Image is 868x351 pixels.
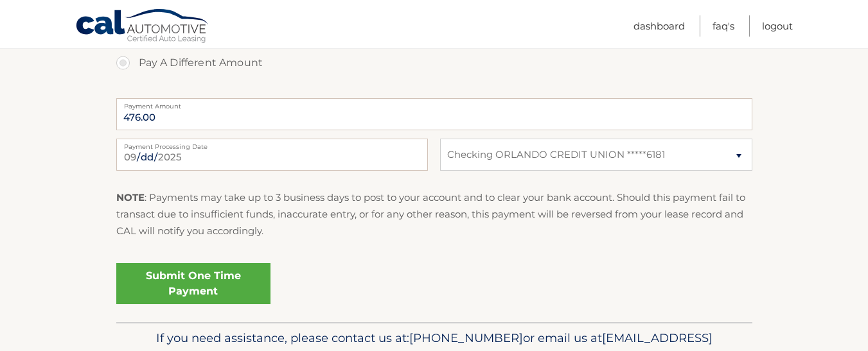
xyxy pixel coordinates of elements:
[116,50,752,76] label: Pay A Different Amount
[762,15,793,37] a: Logout
[409,330,523,345] span: [PHONE_NUMBER]
[633,15,685,37] a: Dashboard
[116,98,752,108] label: Payment Amount
[116,139,428,171] input: Payment Date
[116,191,145,203] strong: NOTE
[116,98,752,130] input: Payment Amount
[713,15,734,37] a: FAQ's
[116,263,270,304] a: Submit One Time Payment
[116,139,428,149] label: Payment Processing Date
[75,8,210,46] a: Cal Automotive
[116,189,752,240] p: : Payments may take up to 3 business days to post to your account and to clear your bank account....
